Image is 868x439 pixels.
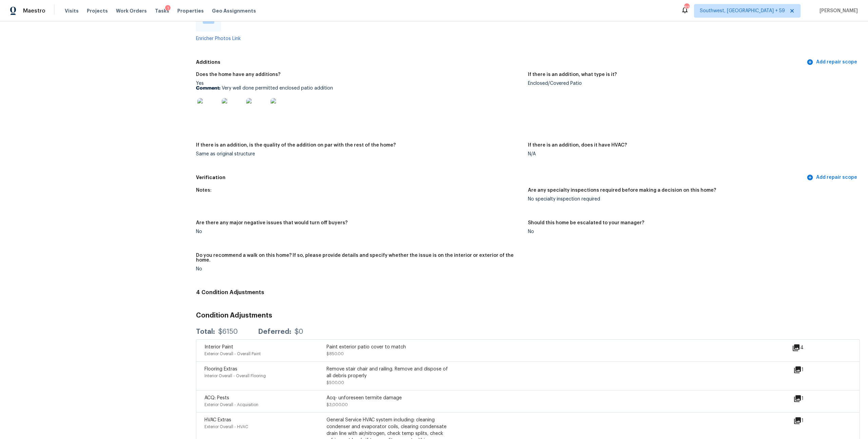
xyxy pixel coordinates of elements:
[165,5,171,12] div: 1
[805,56,860,69] button: Add repair scope
[528,152,854,156] div: N/A
[204,374,266,378] span: Interior Overall - Overall Flooring
[327,403,348,407] span: $3,000.00
[327,344,449,350] div: Paint exterior patio cover to match
[212,7,256,14] span: Geo Assignments
[808,173,857,182] span: Add repair scope
[204,345,233,349] span: Interior Paint
[87,7,108,14] span: Projects
[204,352,261,356] span: Exterior Overall - Overall Paint
[528,188,716,193] h5: Are any specialty inspections required before making a decision on this home?
[684,4,689,11] div: 828
[528,221,644,225] h5: Should this home be escalated to your manager?
[196,143,396,148] h5: If there is an addition, is the quality of the addition on par with the rest of the home?
[196,312,860,319] h3: Condition Adjustments
[155,8,169,13] span: Tasks
[196,81,522,124] div: Yes
[528,197,854,202] div: No specialty inspection required
[116,7,147,14] span: Work Orders
[204,425,248,429] span: Exterior Overall - HVAC
[528,229,854,234] div: No
[327,381,344,385] span: $500.00
[808,58,857,66] span: Add repair scope
[204,418,231,422] span: HVAC Extras
[327,366,449,379] div: Remove stair chair and railing. Remove and dispose of all debris properly
[196,72,280,77] h5: Does the home have any additions?
[196,229,522,234] div: No
[204,403,258,407] span: Exterior Overall - Acquisition
[196,59,805,66] h5: Additions
[196,328,215,335] div: Total:
[204,396,229,400] span: ACQ: Pests
[805,171,860,184] button: Add repair scope
[196,188,212,193] h5: Notes:
[817,7,858,14] span: [PERSON_NAME]
[196,86,220,91] b: Comment:
[196,86,522,91] p: Very well done permitted enclosed patio addition
[196,221,348,225] h5: Are there any major negative issues that would turn off buyers?
[196,152,522,156] div: Same as original structure
[196,253,522,263] h5: Do you recommend a walk on this home? If so, please provide details and specify whether the issue...
[204,367,237,371] span: Flooring Extras
[177,7,204,14] span: Properties
[528,81,854,86] div: Enclosed/Covered Patio
[792,344,825,352] div: 4
[196,174,805,181] h5: Verification
[793,366,825,374] div: 1
[295,328,303,335] div: $0
[196,267,522,271] div: No
[258,328,291,335] div: Deferred:
[700,7,785,14] span: Southwest, [GEOGRAPHIC_DATA] + 59
[528,143,627,148] h5: If there is an addition, does it have HVAC?
[327,352,344,356] span: $850.00
[65,7,79,14] span: Visits
[23,7,45,14] span: Maestro
[196,36,241,41] a: Enricher Photos Link
[327,395,449,401] div: Acq- unforeseen termite damage
[793,395,825,403] div: 1
[793,417,825,425] div: 1
[528,72,617,77] h5: If there is an addition, what type is it?
[196,289,860,296] h4: 4 Condition Adjustments
[218,328,238,335] div: $6150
